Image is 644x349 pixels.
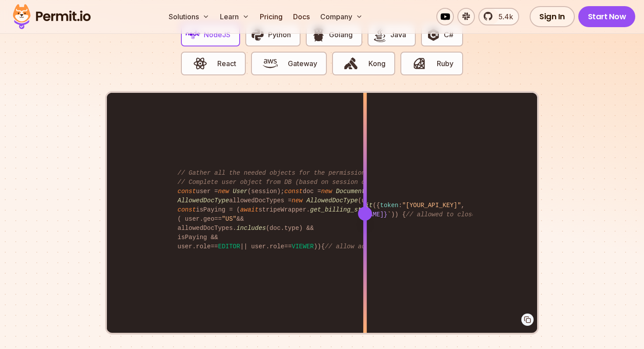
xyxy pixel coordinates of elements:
[216,8,253,25] button: Learn
[368,58,386,69] span: Kong
[321,188,332,195] span: new
[204,29,230,40] span: NodeJS
[325,243,380,250] span: // allow access
[317,8,366,25] button: Company
[578,6,636,27] a: Start Now
[218,188,229,195] span: new
[177,188,196,195] span: const
[380,202,398,209] span: token
[9,2,95,32] img: Permit logo
[310,206,376,213] span: get_billing_status
[284,188,303,195] span: const
[292,243,314,250] span: VIEWER
[390,29,406,40] span: Java
[444,29,453,40] span: C#
[412,56,427,71] img: Ruby
[402,202,461,209] span: "[YOUR_API_KEY]"
[177,169,387,176] span: // Gather all the needed objects for the permission check
[336,188,365,195] span: Document
[372,27,387,42] img: Java
[218,243,240,250] span: EDITOR
[263,56,278,71] img: Gateway
[493,11,513,22] span: 5.4k
[530,6,575,27] a: Sign In
[165,8,213,25] button: Solutions
[240,206,258,213] span: await
[406,211,498,218] span: // allowed to close issue
[250,27,265,42] img: Python
[478,8,519,25] a: 5.4k
[426,27,441,42] img: C#
[292,197,303,204] span: new
[171,162,472,258] code: user = (session); doc = ( , , session. ); allowedDocTypes = (user. ); isPaying = ( stripeWrapper....
[237,225,266,232] span: includes
[269,243,284,250] span: role
[329,29,353,40] span: Golang
[343,56,358,71] img: Kong
[222,215,237,222] span: "US"
[437,58,453,69] span: Ruby
[186,27,201,42] img: NodeJS
[217,58,236,69] span: React
[177,179,468,186] span: // Complete user object from DB (based on session object, only 3 DB queries...)
[290,8,313,25] a: Docs
[196,243,211,250] span: role
[177,197,229,204] span: AllowedDocType
[177,206,196,213] span: const
[284,225,299,232] span: type
[193,56,208,71] img: React
[203,215,214,222] span: geo
[268,29,291,40] span: Python
[233,188,248,195] span: User
[306,197,358,204] span: AllowedDocType
[311,27,326,42] img: Golang
[256,8,286,25] a: Pricing
[288,58,317,69] span: Gateway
